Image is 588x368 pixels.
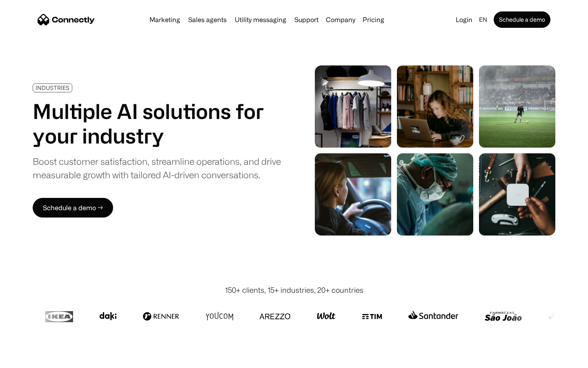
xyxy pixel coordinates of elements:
a: Schedule a demo → [33,198,113,218]
a: Sales agents [185,16,230,23]
aside: Language selected: English [8,353,49,365]
a: Marketing [146,16,183,23]
ul: Language list [16,354,49,365]
a: Pricing [359,16,388,23]
div: 150+ clients, 15+ industries, 20+ countries [225,285,363,296]
div: INDUSTRIES [36,85,69,91]
div: en [476,14,492,25]
h1: Multiple AI solutions for your industry [33,99,281,148]
a: Support [291,16,322,23]
a: Login [452,14,476,25]
div: en [479,14,487,25]
div: Company [326,14,355,25]
a: Utility messaging [232,16,290,23]
a: Schedule a demo [494,11,550,28]
div: Company [323,14,358,25]
div: Boost customer satisfaction, streamline operations, and drive measurable growth with tailored AI-... [33,155,281,182]
a: home [38,13,95,26]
